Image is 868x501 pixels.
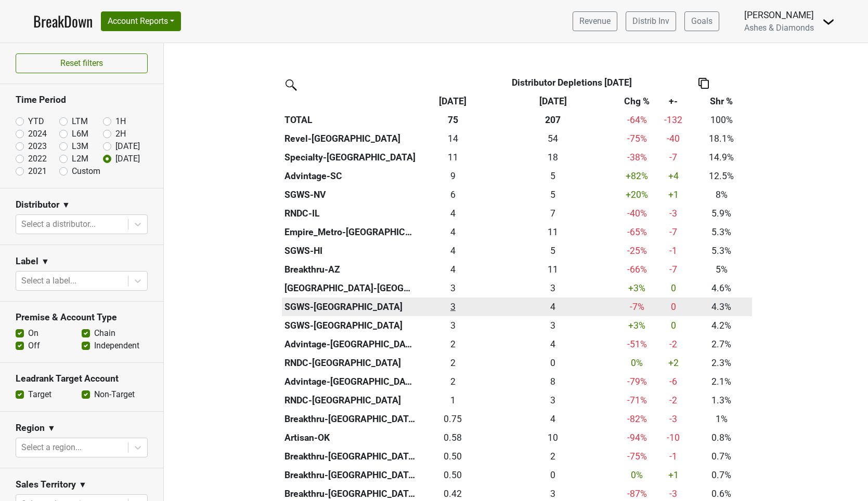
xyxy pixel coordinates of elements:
[16,94,148,105] h3: Time Period
[658,225,689,239] div: -7
[421,169,486,183] div: 9
[421,375,486,388] div: 2
[658,300,689,314] div: 0
[490,450,616,463] div: 2
[28,140,47,153] label: 2023
[418,167,488,185] td: 9.41
[418,410,488,428] td: 0.75
[421,487,486,500] div: 0.42
[626,11,676,31] a: Distrib Inv
[282,466,418,484] th: Breakthru-[GEOGRAPHIC_DATA]
[421,263,486,276] div: 4
[418,204,488,223] td: 4.417
[658,244,689,258] div: -1
[691,316,752,335] td: 4.2%
[627,115,647,125] span: -64%
[488,372,618,391] th: 7.590
[94,388,135,401] label: Non-Target
[418,447,488,466] td: 0.5
[488,129,618,148] th: 53.583
[618,129,656,148] td: -75 %
[691,260,752,279] td: 5%
[691,335,752,354] td: 2.7%
[282,129,418,148] th: Revel-[GEOGRAPHIC_DATA]
[421,300,486,314] div: 3
[16,373,148,384] h3: Leadrank Target Account
[618,241,656,260] td: -25 %
[488,167,618,185] th: 5.170
[28,388,51,401] label: Target
[691,297,752,316] td: 4.3%
[658,356,689,370] div: +2
[421,225,486,239] div: 4
[490,356,616,370] div: 0
[28,327,38,340] label: On
[658,319,689,332] div: 0
[490,394,616,407] div: 3
[488,297,618,316] th: 3.501
[618,223,656,241] td: -65 %
[72,115,88,128] label: LTM
[421,431,486,444] div: 0.58
[488,335,618,354] th: 4.080
[490,300,616,314] div: 4
[618,372,656,391] td: -79 %
[418,279,488,297] td: 3.417
[744,8,814,22] div: [PERSON_NAME]
[618,316,656,335] td: +3 %
[101,11,181,31] button: Account Reports
[490,487,616,500] div: 3
[421,207,486,220] div: 4
[698,78,709,89] img: Copy to clipboard
[618,279,656,297] td: +3 %
[282,185,418,204] th: SGWS-NV
[16,199,59,210] h3: Distributor
[47,422,56,435] span: ▼
[488,223,618,241] th: 11.334
[282,111,418,129] th: TOTAL
[488,410,618,428] th: 4.168
[490,169,616,183] div: 5
[418,316,488,335] td: 3.166
[658,188,689,201] div: +1
[618,297,656,316] td: -7 %
[282,223,418,241] th: Empire_Metro-[GEOGRAPHIC_DATA]
[658,132,689,145] div: -40
[490,468,616,482] div: 0
[691,223,752,241] td: 5.3%
[418,241,488,260] td: 4
[16,479,76,490] h3: Sales Territory
[418,111,488,129] th: 75
[488,185,618,204] th: 5.000
[691,148,752,167] td: 14.9%
[421,356,486,370] div: 2
[282,148,418,167] th: Specialty-[GEOGRAPHIC_DATA]
[490,375,616,388] div: 8
[618,260,656,279] td: -66 %
[658,169,689,183] div: +4
[418,297,488,316] td: 3.25
[418,260,488,279] td: 3.75
[421,394,486,407] div: 1
[418,129,488,148] td: 13.584
[691,185,752,204] td: 8%
[41,255,49,268] span: ▼
[421,412,486,426] div: 0.75
[490,207,616,220] div: 7
[94,340,139,352] label: Independent
[490,244,616,258] div: 5
[282,372,418,391] th: Advintage-[GEOGRAPHIC_DATA]
[282,297,418,316] th: SGWS-[GEOGRAPHIC_DATA]
[418,92,488,111] th: Oct '25: activate to sort column ascending
[16,256,38,267] h3: Label
[658,450,689,463] div: -1
[282,428,418,447] th: Artisan-OK
[822,16,835,28] img: Dropdown Menu
[488,148,618,167] th: 18.087
[490,225,616,239] div: 11
[421,468,486,482] div: 0.50
[691,354,752,372] td: 2.3%
[28,153,47,165] label: 2022
[282,92,418,111] th: &nbsp;: activate to sort column ascending
[691,92,752,111] th: Shr %: activate to sort column ascending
